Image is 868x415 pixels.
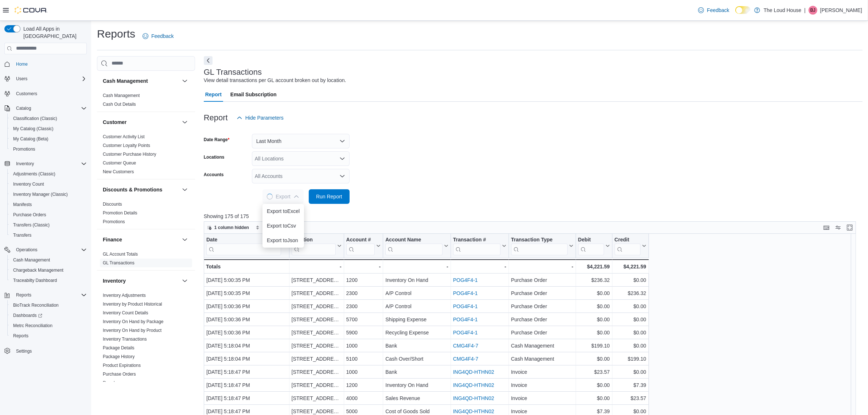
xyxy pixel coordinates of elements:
span: Inventory Manager (Classic) [10,190,87,199]
a: Customers [13,89,40,98]
span: Customer Loyalty Points [103,143,150,148]
span: Traceabilty Dashboard [13,278,57,283]
div: Cash Management [97,91,195,112]
div: View detail transactions per GL account broken out by location. [204,77,346,84]
span: Loading [266,193,273,200]
a: Customer Activity List [103,134,145,139]
h3: Inventory [103,277,126,284]
button: Cash Management [7,255,90,265]
span: Email Subscription [230,87,277,102]
div: [DATE] 5:00:36 PM [206,302,287,311]
div: $0.00 [614,328,646,337]
a: Classification (Classic) [10,114,60,123]
span: Cash Management [103,93,140,98]
label: Accounts [204,172,224,178]
a: CMG4F4-7 [453,356,478,362]
div: Debit [578,236,604,243]
span: Load All Apps in [GEOGRAPHIC_DATA] [20,25,87,40]
span: Discounts [103,201,122,207]
span: Classification (Classic) [13,116,57,121]
a: Dashboards [10,311,45,320]
span: Reports [13,333,28,339]
span: Cash Management [10,256,87,264]
span: My Catalog (Classic) [10,124,87,133]
button: Debit [578,236,610,255]
button: Inventory Count [7,179,90,189]
span: Manifests [13,202,32,207]
div: $0.00 [614,315,646,324]
div: $0.00 [614,276,646,284]
a: New Customers [103,169,134,174]
span: Operations [13,245,87,254]
input: Dark Mode [735,6,751,14]
a: POG4F4-1 [453,290,478,296]
button: Inventory [180,276,189,285]
a: Reports [10,331,31,340]
a: Traceabilty Dashboard [10,276,60,285]
button: Open list of options [339,173,345,179]
button: Users [1,74,90,84]
span: Inventory Transactions [103,336,147,342]
span: Purchase Orders [10,210,87,219]
div: Brooke Jones [809,6,817,15]
a: POG4F4-1 [453,303,478,309]
span: Purchase Orders [13,212,46,218]
button: Transfers [7,230,90,240]
button: Date [206,236,287,255]
div: Purchase Order [511,328,573,337]
button: Reports [13,291,34,299]
div: $0.00 [614,341,646,350]
button: Next [204,56,213,65]
span: Export to Json [267,237,300,243]
div: [DATE] 5:00:36 PM [206,328,287,337]
span: My Catalog (Classic) [13,126,54,132]
button: Export toJson [262,233,304,248]
a: Transfers [10,231,34,240]
button: Customer [180,118,189,127]
a: Metrc Reconciliation [10,321,55,330]
span: Report [205,87,222,102]
button: Purchase Orders [7,210,90,220]
button: Transaction Type [511,236,573,255]
button: My Catalog (Classic) [7,124,90,134]
a: BioTrack Reconciliation [10,301,62,310]
button: Inventory [1,159,90,169]
div: [STREET_ADDRESS][PERSON_NAME] [291,276,341,284]
button: Users [13,74,30,83]
span: Reports [13,291,87,299]
div: 2300 [346,289,381,298]
button: Chargeback Management [7,265,90,275]
span: Home [13,59,87,69]
a: Inventory Count [10,180,47,189]
div: $0.00 [578,328,610,337]
span: Export to Csv [267,223,300,229]
a: Discounts [103,202,122,207]
span: Chargeback Management [10,266,87,275]
div: Cash Management [511,341,573,350]
span: Transfers (Classic) [10,221,87,229]
span: BioTrack Reconciliation [10,301,87,310]
button: BioTrack Reconciliation [7,300,90,310]
div: A/P Control [385,289,448,298]
button: Transfers (Classic) [7,220,90,230]
button: Home [1,59,90,69]
span: Export [267,189,299,204]
span: Manifests [10,200,87,209]
span: Inventory On Hand by Package [103,319,164,325]
a: Purchase Orders [103,372,136,377]
a: Cash Management [103,93,140,98]
a: POG4F4-1 [453,330,478,336]
button: Location [291,236,341,255]
span: Cash Management [13,257,50,263]
span: Users [13,74,87,83]
span: Inventory Count Details [103,310,148,316]
span: Settings [16,348,32,354]
span: Inventory [13,159,87,168]
button: Reports [1,290,90,300]
button: Export toExcel [262,204,304,218]
div: Transaction Type [511,236,567,255]
button: Run Report [309,189,350,204]
div: 2300 [346,302,381,311]
button: Adjustments (Classic) [7,169,90,179]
